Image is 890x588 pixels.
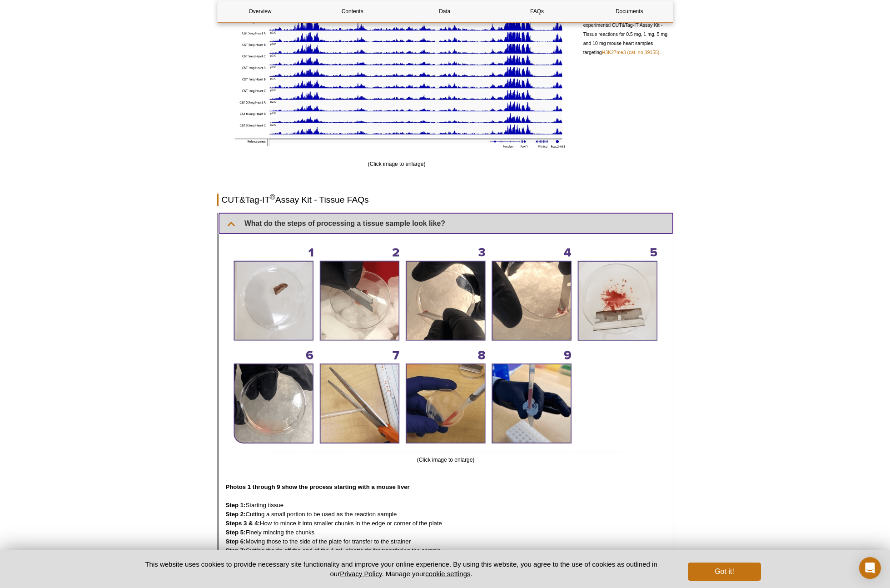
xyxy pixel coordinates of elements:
summary: What do the steps of processing a tissue sample look like? [219,213,673,234]
strong: Photos 1 through 9 show the process starting with a mouse liver [226,483,410,490]
a: Overview [218,0,303,22]
strong: Step 5: [226,529,246,536]
a: FAQs [494,0,580,22]
strong: Step 7: [226,547,246,554]
button: cookie settings [425,570,470,578]
p: Starting tissue Cutting a small portion to be used as the reaction sample How to mince it into sm... [226,501,666,573]
p: This website uses cookies to provide necessary site functionality and improve your online experie... [129,559,673,578]
a: Privacy Policy [340,570,382,578]
sup: ® [270,193,275,201]
h2: CUT&Tag-IT Assay Kit - Tissue FAQs [217,194,673,206]
strong: Step 2: [226,511,246,518]
button: Got it! [688,563,761,581]
div: Open Intercom Messenger [859,557,881,579]
a: Data [402,0,487,22]
div: (Click image to enlarge) [226,240,666,464]
strong: Step 6: [226,538,246,545]
strong: Steps 3 & 4: [226,520,260,527]
a: Contents [310,0,395,22]
strong: Step 1: [226,502,246,508]
img: CUT&Tag-IT<sup>®</sup> Assay - Tissue Kit processing [226,240,666,453]
a: Documents [587,0,672,22]
a: H3K27me3 (cat. no 39155) [602,50,660,55]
